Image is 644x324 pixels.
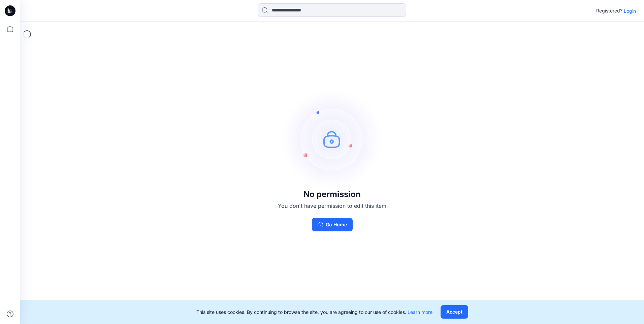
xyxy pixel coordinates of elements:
button: Accept [441,305,468,319]
p: Login [624,7,636,14]
p: You don't have permission to edit this item [278,202,386,210]
p: Registered? [596,7,622,15]
a: Learn more [408,309,432,315]
h3: No permission [278,190,386,199]
button: Go Home [312,218,353,231]
p: This site uses cookies. By continuing to browse the site, you are agreeing to our use of cookies. [196,309,432,316]
img: no-perm.svg [282,89,383,190]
